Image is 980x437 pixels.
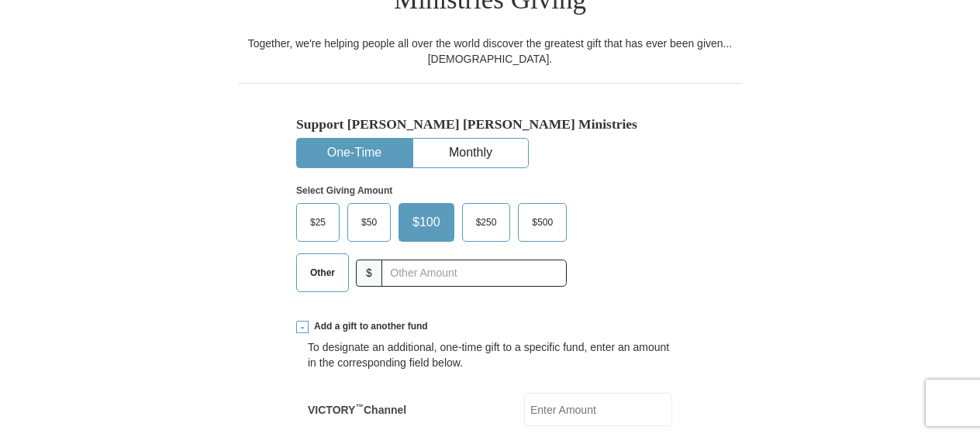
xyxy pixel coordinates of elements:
span: Add a gift to another fund [309,320,428,333]
span: $25 [302,211,333,234]
div: Together, we're helping people all over the world discover the greatest gift that has ever been g... [238,36,742,67]
span: Other [302,261,343,284]
input: Enter Amount [524,393,672,426]
span: $50 [354,211,385,234]
span: $250 [468,211,505,234]
span: $500 [524,211,561,234]
sup: ™ [355,402,364,411]
label: VICTORY Channel [308,402,406,418]
span: $ [356,260,382,287]
button: One-Time [297,139,412,167]
div: To designate an additional, one-time gift to a specific fund, enter an amount in the correspondin... [308,339,672,370]
h5: Support [PERSON_NAME] [PERSON_NAME] Ministries [296,116,684,132]
input: Other Amount [381,260,567,287]
span: $100 [405,211,448,234]
button: Monthly [413,139,528,167]
strong: Select Giving Amount [296,185,392,196]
